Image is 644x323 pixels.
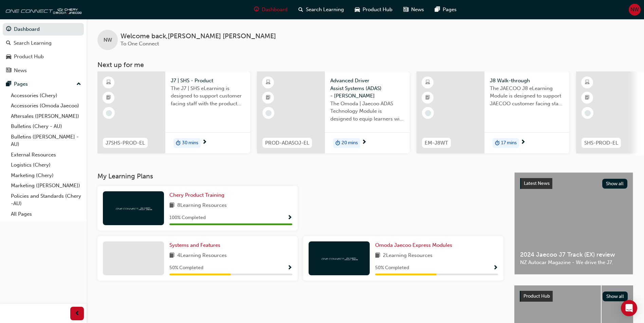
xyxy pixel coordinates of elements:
[169,252,174,260] span: book-icon
[106,78,111,87] span: learningResourceType_ELEARNING-icon
[266,93,271,102] span: booktick-icon
[287,265,292,271] span: Show Progress
[169,242,220,248] span: Systems and Features
[8,209,84,219] a: All Pages
[602,179,628,189] button: Show all
[520,291,628,302] a: Product HubShow all
[3,37,84,49] a: Search Learning
[249,3,293,17] a: guage-iconDashboard
[14,53,44,61] div: Product Hub
[177,252,227,260] span: 4 Learning Resources
[6,54,11,60] span: car-icon
[520,251,627,259] span: 2024 Jaecoo J7 Track (EX) review
[342,139,358,147] span: 20 mins
[8,150,84,160] a: External Resources
[330,100,404,123] span: The Omoda | Jaecoo ADAS Technology Module is designed to equip learners with essential knowledge ...
[435,5,440,14] span: pages-icon
[106,93,111,102] span: booktick-icon
[293,3,349,17] a: search-iconSearch Learning
[585,110,591,116] span: learningRecordVerb_NONE-icon
[14,67,27,74] div: News
[3,3,81,16] img: oneconnect
[254,5,259,14] span: guage-icon
[75,309,80,318] span: prev-icon
[306,6,344,14] span: Search Learning
[524,180,550,186] span: Latest News
[417,71,569,153] a: EM-J8WTJ8 Walk-throughThe JAECOO J8 eLearning Module is designed to support JAECOO customer facin...
[621,300,637,316] div: Open Intercom Messenger
[349,3,398,17] a: car-iconProduct Hub
[3,78,84,90] button: Pages
[425,139,448,147] span: EM-J8WT
[629,4,641,16] button: NW
[121,41,159,47] span: To One Connect
[355,5,360,14] span: car-icon
[585,93,590,102] span: booktick-icon
[523,293,550,299] span: Product Hub
[3,22,84,78] button: DashboardSearch LearningProduct HubNews
[76,80,81,89] span: up-icon
[265,110,272,116] span: learningRecordVerb_NONE-icon
[375,241,455,249] a: Omoda Jaecoo Express Modules
[443,6,457,14] span: Pages
[121,33,276,40] span: Welcome back , [PERSON_NAME] [PERSON_NAME]
[493,264,498,272] button: Show Progress
[8,90,84,101] a: Accessories (Chery)
[8,160,84,170] a: Logistics (Chery)
[169,201,174,210] span: book-icon
[425,78,430,87] span: learningResourceType_ELEARNING-icon
[603,292,628,301] button: Show all
[425,110,431,116] span: learningRecordVerb_NONE-icon
[176,139,181,148] span: duration-icon
[169,264,203,272] span: 50 % Completed
[8,101,84,111] a: Accessories (Omoda Jaecoo)
[8,180,84,191] a: Marketing ([PERSON_NAME])
[520,259,627,266] span: NZ Autocar Magazine - We drive the J7.
[8,170,84,181] a: Marketing (Chery)
[585,78,590,87] span: learningResourceType_ELEARNING-icon
[8,111,84,122] a: Aftersales ([PERSON_NAME])
[182,139,198,147] span: 30 mins
[330,77,404,100] span: Advanced Driver Assist Systems (ADAS) - [PERSON_NAME]
[8,132,84,150] a: Bulletins ([PERSON_NAME] - AU)
[584,139,618,147] span: SHS-PROD-EL
[429,3,462,17] a: pages-iconPages
[266,78,271,87] span: learningResourceType_ELEARNING-icon
[97,71,250,153] a: J7SHS-PROD-ELJ7 | SHS - ProductThe J7 | SHS eLearning is designed to support customer facing staf...
[335,139,340,148] span: duration-icon
[6,68,11,74] span: news-icon
[383,252,433,260] span: 2 Learning Resources
[363,6,392,14] span: Product Hub
[490,85,564,108] span: The JAECOO J8 eLearning Module is designed to support JAECOO customer facing staff with the produ...
[398,3,429,17] a: news-iconNews
[501,139,517,147] span: 17 mins
[106,110,112,116] span: learningRecordVerb_NONE-icon
[495,139,500,148] span: duration-icon
[520,178,627,189] a: Latest NewsShow all
[375,264,409,272] span: 50 % Completed
[630,6,639,14] span: NW
[171,85,245,108] span: The J7 | SHS eLearning is designed to support customer facing staff with the product and sales in...
[257,71,410,153] a: PROD-ADASOJ-ELAdvanced Driver Assist Systems (ADAS) - [PERSON_NAME]The Omoda | Jaecoo ADAS Techno...
[97,172,503,180] h3: My Learning Plans
[6,81,11,87] span: pages-icon
[104,36,112,44] span: NW
[8,191,84,209] a: Policies and Standards (Chery -AU)
[403,5,408,14] span: news-icon
[8,121,84,132] a: Bulletins (Chery - AU)
[202,139,207,146] span: next-icon
[375,242,452,248] span: Omoda Jaecoo Express Modules
[3,50,84,63] a: Product Hub
[362,139,367,146] span: next-icon
[520,139,526,146] span: next-icon
[169,191,227,199] a: Chery Product Training
[287,214,292,222] button: Show Progress
[6,40,11,46] span: search-icon
[514,172,633,275] a: Latest NewsShow all2024 Jaecoo J7 Track (EX) reviewNZ Autocar Magazine - We drive the J7.
[320,255,358,261] img: oneconnect
[493,265,498,271] span: Show Progress
[265,139,309,147] span: PROD-ADASOJ-EL
[375,252,380,260] span: book-icon
[169,241,223,249] a: Systems and Features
